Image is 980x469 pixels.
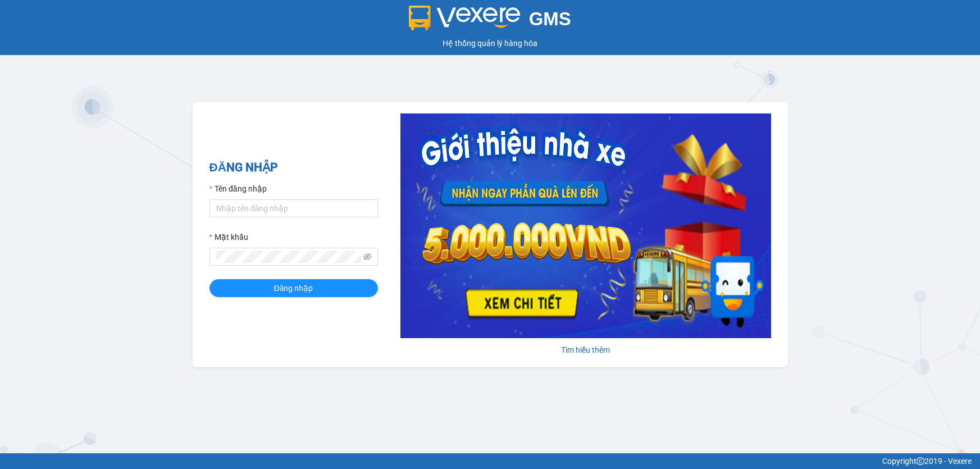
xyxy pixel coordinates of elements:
[216,251,361,263] input: Mật khẩu
[363,253,371,261] span: eye-invisible
[400,344,771,356] div: Tìm hiểu thêm
[409,17,571,26] a: GMS
[8,455,972,467] div: Copyright 2019 - Vexere
[409,6,520,30] img: logo 2
[917,457,924,465] span: copyright
[209,158,378,177] h2: ĐĂNG NHẬP
[209,199,378,217] input: Tên đăng nhập
[209,231,248,243] label: Mật khẩu
[209,183,267,195] label: Tên đăng nhập
[3,37,977,49] div: Hệ thống quản lý hàng hóa
[400,113,771,338] img: banner-0
[274,282,313,294] span: Đăng nhập
[529,8,571,29] span: GMS
[209,279,378,297] button: Đăng nhập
